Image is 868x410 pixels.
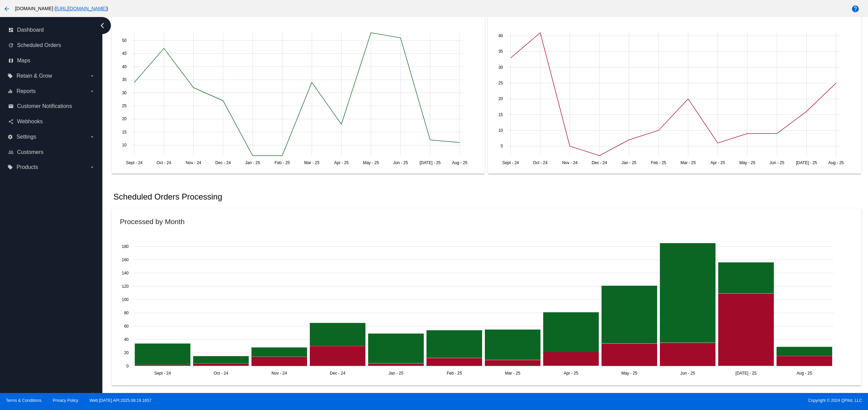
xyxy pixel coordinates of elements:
text: 40 [124,337,129,342]
text: 20 [124,350,129,355]
a: [URL][DOMAIN_NAME] [56,6,106,11]
text: Aug - 25 [828,160,844,165]
text: [DATE] - 25 [796,160,817,165]
text: Aug - 25 [452,160,468,165]
text: Mar - 25 [681,160,696,165]
text: Jun - 25 [393,160,408,165]
text: 160 [122,257,129,262]
text: 30 [498,65,503,70]
text: Feb - 25 [651,160,666,165]
i: email [8,104,14,109]
text: Mar - 25 [505,371,521,376]
text: Feb - 25 [447,371,462,376]
span: Settings [16,134,36,140]
text: 120 [122,284,129,289]
i: dashboard [8,27,14,33]
h2: Processed by Month [120,218,185,225]
text: Sept - 24 [155,371,171,376]
a: update Scheduled Orders [8,40,95,51]
a: Privacy Policy [53,398,78,403]
text: Aug - 25 [797,371,812,376]
a: people_outline Customers [8,147,95,158]
text: Jan - 25 [622,160,637,165]
text: Oct - 24 [533,160,548,165]
text: 100 [122,297,129,302]
text: 35 [498,49,503,54]
text: Mar - 25 [304,160,320,165]
text: 20 [498,97,503,101]
text: Oct - 24 [157,160,171,165]
a: email Customer Notifications [8,101,95,112]
mat-icon: help [851,5,859,13]
a: Web:[DATE] API:2025.08.19.1657 [90,398,151,403]
h2: Scheduled Orders Processing [113,192,222,202]
text: Apr - 25 [334,160,349,165]
text: 25 [122,104,127,108]
text: 40 [122,64,127,69]
text: 50 [122,38,127,43]
text: 40 [498,34,503,38]
i: people_outline [8,149,14,155]
text: Nov - 24 [272,371,287,376]
text: Dec - 24 [592,160,607,165]
text: May - 25 [363,160,379,165]
i: arrow_drop_down [89,134,95,140]
text: Jan - 25 [245,160,260,165]
text: 30 [122,91,127,95]
span: Reports [16,88,35,94]
span: Scheduled Orders [17,42,61,48]
mat-icon: arrow_back [3,5,11,13]
text: 35 [122,78,127,82]
a: Terms & Conditions [6,398,41,403]
text: Sept - 24 [126,160,143,165]
text: 5 [501,144,503,149]
i: update [8,43,14,48]
span: Copyright © 2024 QPilot, LLC [440,398,862,403]
text: May - 25 [622,371,638,376]
i: equalizer [8,89,13,94]
text: 15 [498,112,503,117]
text: Apr - 25 [564,371,579,376]
text: Jun - 25 [769,160,784,165]
text: 140 [122,271,129,275]
text: Jan - 25 [389,371,404,376]
text: 180 [122,244,129,249]
span: Customer Notifications [17,103,72,109]
text: Feb - 25 [275,160,290,165]
text: 0 [127,364,129,368]
text: Sept - 24 [502,160,519,165]
span: Maps [17,58,30,64]
text: May - 25 [739,160,755,165]
text: Dec - 24 [216,160,231,165]
text: 10 [498,128,503,133]
text: 80 [124,311,129,315]
a: share Webhooks [8,116,95,127]
span: Webhooks [17,119,43,125]
text: [DATE] - 25 [420,160,441,165]
text: 20 [122,117,127,122]
i: arrow_drop_down [89,89,95,94]
i: chevron_left [97,20,108,31]
span: Products [16,164,38,170]
text: [DATE] - 25 [736,371,757,376]
span: [DOMAIN_NAME] ( ) [15,6,108,11]
i: settings [8,134,13,140]
i: local_offer [8,73,13,79]
span: Dashboard [17,27,44,33]
i: arrow_drop_down [89,73,95,79]
i: share [8,119,14,124]
span: Retain & Grow [16,73,52,79]
text: Nov - 24 [186,160,202,165]
text: Oct - 24 [214,371,229,376]
a: map Maps [8,55,95,66]
span: Customers [17,149,43,155]
text: Nov - 24 [562,160,578,165]
text: Apr - 25 [710,160,725,165]
i: map [8,58,14,63]
text: 15 [122,130,127,135]
text: 10 [122,143,127,148]
a: dashboard Dashboard [8,25,95,35]
i: local_offer [8,164,13,170]
text: Jun - 25 [680,371,695,376]
text: 60 [124,324,129,329]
